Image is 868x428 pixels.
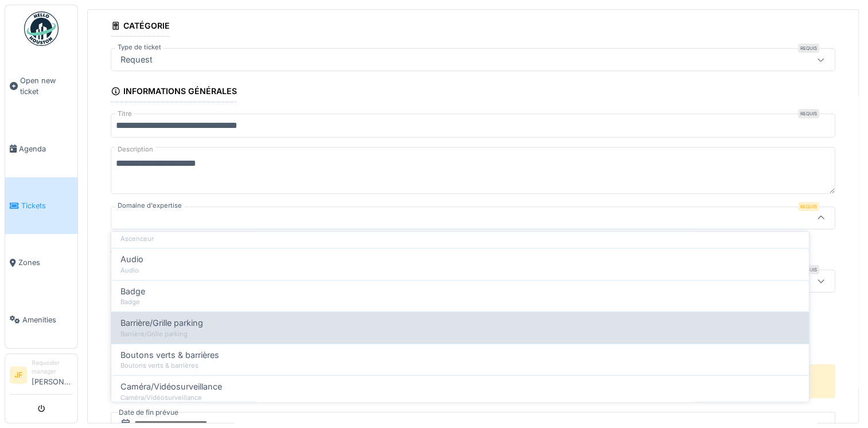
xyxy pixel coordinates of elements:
[798,44,819,53] div: Requis
[120,285,145,298] span: Badge
[32,359,73,392] li: [PERSON_NAME]
[120,361,800,371] div: Boutons verts & barrières
[120,221,162,234] span: Ascenceur
[120,254,143,266] span: Audio
[19,143,73,154] span: Agenda
[115,109,134,119] label: Titre
[120,349,219,361] span: Boutons verts & barrières
[120,266,800,275] div: Audio
[118,406,180,419] label: Date de fin prévue
[5,52,77,120] a: Open new ticket
[115,42,164,52] label: Type de ticket
[18,257,73,268] span: Zones
[115,142,155,157] label: Description
[120,393,800,403] div: Caméra/Vidéosurveillance
[111,17,170,37] div: Catégorie
[20,75,73,97] span: Open new ticket
[116,53,157,66] div: Request
[5,234,77,291] a: Zones
[798,202,819,211] div: Requis
[115,201,184,211] label: Domaine d'expertise
[120,317,203,329] span: Barrière/Grille parking
[5,291,77,348] a: Amenities
[111,83,237,102] div: Informations générales
[10,367,27,384] li: JF
[24,11,59,46] img: Badge_color-CXgf-gQk.svg
[10,359,73,395] a: JF Requester manager[PERSON_NAME]
[120,380,222,393] span: Caméra/Vidéosurveillance
[120,234,800,244] div: Ascenceur
[120,298,800,308] div: Badge
[21,200,73,211] span: Tickets
[798,109,819,118] div: Requis
[22,314,73,325] span: Amenities
[5,177,77,234] a: Tickets
[5,120,77,177] a: Agenda
[120,329,800,339] div: Barrière/Grille parking
[32,359,73,376] div: Requester manager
